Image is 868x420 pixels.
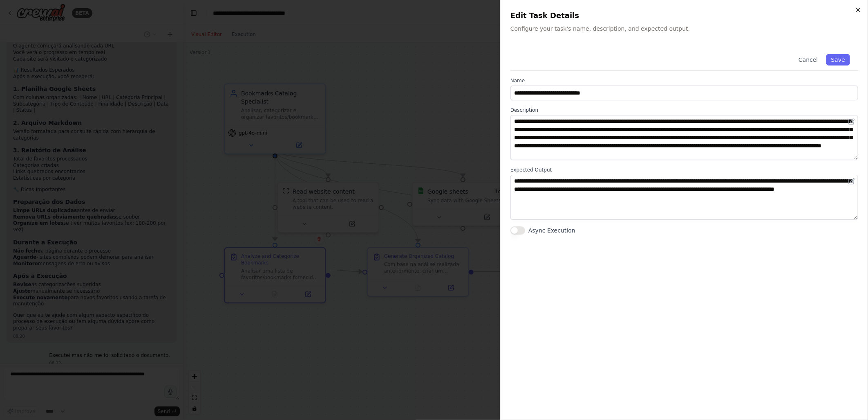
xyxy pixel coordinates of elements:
button: Save [826,54,850,65]
h2: Edit Task Details [510,10,858,21]
p: Configure your task's name, description, and expected output. [510,25,858,33]
button: Open in editor [847,176,857,186]
label: Description [510,107,858,113]
label: Async Execution [528,226,575,235]
button: Open in editor [847,117,857,126]
label: Name [510,77,858,84]
button: Cancel [794,54,823,65]
label: Expected Output [510,167,858,173]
